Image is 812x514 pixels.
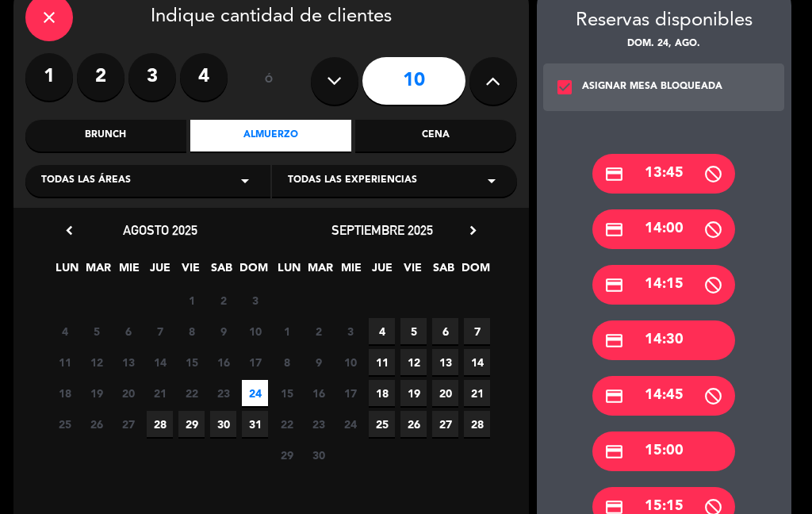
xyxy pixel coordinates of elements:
span: 18 [369,380,395,406]
span: 13 [115,349,141,375]
span: 11 [369,349,395,375]
span: SAB [431,259,457,285]
span: 30 [210,411,236,437]
div: 15:00 [592,432,735,471]
span: 9 [305,349,331,375]
span: 18 [52,380,78,406]
span: 6 [115,318,141,344]
span: LUN [276,259,302,285]
span: 13 [432,349,458,375]
span: 2 [305,318,331,344]
label: 2 [77,53,124,101]
span: 14 [464,349,490,375]
span: Todas las experiencias [288,173,417,189]
i: chevron_right [465,222,481,239]
span: 9 [210,318,236,344]
span: 4 [369,318,395,344]
span: 30 [305,442,331,468]
i: chevron_left [61,222,78,239]
span: 11 [52,349,78,375]
div: Cena [355,120,516,152]
span: LUN [54,259,80,285]
span: 15 [178,349,205,375]
i: credit_card [604,442,624,462]
span: 8 [274,349,300,375]
div: Reservas disponibles [537,6,791,36]
span: 16 [305,380,331,406]
label: 1 [25,53,73,101]
span: 1 [274,318,300,344]
span: 16 [210,349,236,375]
span: 17 [337,380,363,406]
span: 15 [274,380,300,406]
span: 20 [115,380,141,406]
i: check_box [555,78,574,97]
i: arrow_drop_down [482,171,501,190]
span: 26 [400,411,427,437]
label: 3 [128,53,176,101]
span: 26 [83,411,109,437]
span: 14 [147,349,173,375]
span: VIE [178,259,204,285]
span: agosto 2025 [123,222,197,238]
span: 10 [242,318,268,344]
div: Brunch [25,120,186,152]
span: 23 [305,411,331,437]
span: 12 [400,349,427,375]
span: DOM [239,259,266,285]
div: Almuerzo [190,120,351,152]
span: 7 [147,318,173,344]
span: 7 [464,318,490,344]
span: 27 [432,411,458,437]
div: ASIGNAR MESA BLOQUEADA [582,79,722,95]
span: 2 [210,287,236,313]
span: 22 [178,380,205,406]
div: 14:30 [592,320,735,360]
span: DOM [462,259,488,285]
i: credit_card [604,164,624,184]
span: 21 [147,380,173,406]
span: 20 [432,380,458,406]
div: ó [243,53,295,109]
span: 25 [52,411,78,437]
span: MAR [307,259,333,285]
div: 13:45 [592,154,735,194]
span: 27 [115,411,141,437]
div: dom. 24, ago. [537,36,791,52]
span: SAB [209,259,235,285]
span: 3 [242,287,268,313]
span: 29 [274,442,300,468]
span: MIE [338,259,364,285]
span: JUE [147,259,173,285]
span: 10 [337,349,363,375]
span: septiembre 2025 [331,222,433,238]
span: 28 [147,411,173,437]
span: 1 [178,287,205,313]
div: 14:15 [592,265,735,305]
span: MIE [116,259,142,285]
span: 25 [369,411,395,437]
span: 28 [464,411,490,437]
span: 17 [242,349,268,375]
i: close [40,8,59,27]
span: 31 [242,411,268,437]
span: VIE [400,259,426,285]
span: 19 [83,380,109,406]
span: 5 [83,318,109,344]
i: credit_card [604,275,624,295]
span: 29 [178,411,205,437]
span: JUE [369,259,395,285]
span: 12 [83,349,109,375]
span: 5 [400,318,427,344]
span: 19 [400,380,427,406]
span: 21 [464,380,490,406]
span: Todas las áreas [41,173,131,189]
div: 14:45 [592,376,735,416]
span: 23 [210,380,236,406]
span: 8 [178,318,205,344]
div: 14:00 [592,209,735,249]
span: MAR [85,259,111,285]
span: 24 [337,411,363,437]
span: 3 [337,318,363,344]
i: credit_card [604,331,624,351]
